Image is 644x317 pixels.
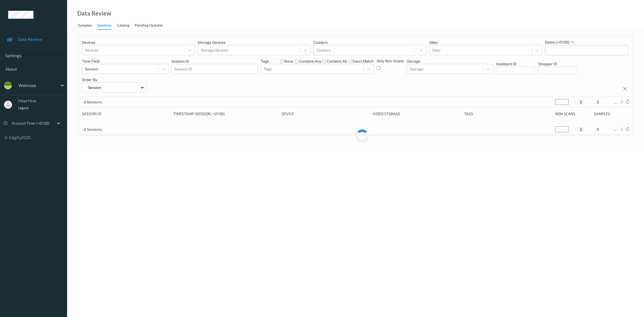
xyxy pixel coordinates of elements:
p: Shopper ID [538,61,577,67]
button: 2 [595,127,601,132]
p: ~0 Sessions [82,99,122,105]
a: Samples [78,22,97,29]
div: Session ID [82,111,170,116]
p: Clusters [313,40,426,45]
button: ... [612,127,619,132]
a: Sessions [97,22,117,30]
p: Order By [82,77,147,82]
div: Device [282,111,369,116]
p: Assistant ID [496,61,535,67]
p: Storage [407,59,493,64]
div: Catalog [117,23,129,29]
button: 2 [595,100,601,104]
button: 1 [578,127,584,132]
p: Session ID [171,59,258,64]
div: Samples [594,111,629,116]
div: Data Review [77,11,111,16]
p: Only Non-Scans [377,58,404,64]
p: Tags [261,59,269,64]
p: ~0 Sessions [82,127,122,132]
button: ... [612,100,619,104]
div: Pending Updates [135,23,163,29]
label: exact match [353,59,374,64]
label: none [284,59,293,64]
p: dates (+01:00) [545,39,569,45]
div: Non Scans [555,111,590,116]
p: Session [86,85,103,90]
label: contains any [299,59,321,64]
button: 1 [578,100,584,104]
a: Pending Updates [135,22,168,29]
div: Timestamp (Session, +01:00) [173,111,278,116]
p: Storage Devices [198,40,310,45]
p: Devices [82,40,195,45]
label: contains all [327,59,347,64]
p: Sites [429,40,542,45]
div: Samples [78,23,92,29]
div: Video Storage [373,111,460,116]
a: Catalog [117,22,135,29]
div: Tags [464,111,552,116]
div: Sessions [97,23,111,30]
p: Time Field [82,59,169,64]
